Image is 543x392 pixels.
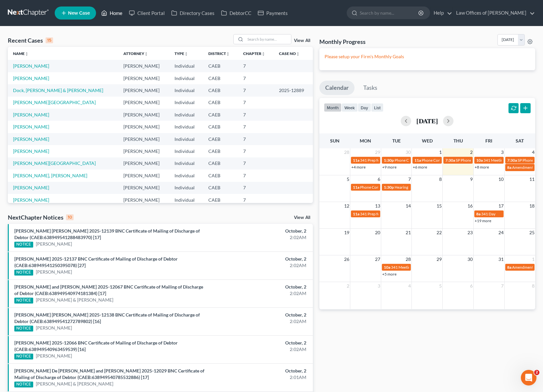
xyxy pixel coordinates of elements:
td: [PERSON_NAME] [118,133,169,145]
td: 7 [238,72,274,84]
a: +9 more [382,165,397,169]
span: 29 [436,255,442,263]
a: +5 more [382,272,397,277]
span: 7 [500,282,504,290]
td: CAEB [203,133,238,145]
span: 341 Meeting for [PERSON_NAME] [483,158,542,163]
a: [PERSON_NAME][GEOGRAPHIC_DATA] [13,100,96,105]
a: +8 more [475,165,489,169]
span: Wed [422,138,433,143]
span: 22 [436,229,442,237]
span: 10a [476,158,483,163]
span: 7:30a [507,158,517,163]
div: October, 2 [213,228,306,234]
td: 7 [238,84,274,96]
span: 25 [529,229,535,237]
span: 18 [529,202,535,210]
div: NOTICE [14,354,33,359]
div: October, 2 [213,256,306,262]
span: 11a [414,158,421,163]
td: 2025-12889 [274,84,313,96]
span: 4 [531,148,535,156]
button: month [324,103,341,112]
span: 27 [374,255,381,263]
td: CAEB [203,84,238,96]
a: [PERSON_NAME] & [PERSON_NAME] [36,297,113,303]
span: Phone Consultation for [PERSON_NAME] [422,158,493,163]
td: 7 [238,121,274,133]
span: 10a [384,265,390,270]
span: 3 [500,148,504,156]
span: New Case [68,11,90,16]
a: [PERSON_NAME] and [PERSON_NAME] 2025-12067 BNC Certificate of Mailing of Discharge of Debtor (CAE... [14,284,203,296]
td: Individual [169,145,203,157]
input: Search by name... [245,34,291,44]
span: 341 Day [481,211,495,216]
span: 1 [531,255,535,263]
span: 8 [439,175,442,183]
a: View All [294,215,310,220]
td: CAEB [203,194,238,206]
div: October, 2 [213,368,306,374]
span: 11a [353,211,359,216]
span: 28 [343,148,350,156]
a: [PERSON_NAME] [13,75,49,81]
td: Individual [169,133,203,145]
td: [PERSON_NAME] [118,157,169,169]
span: 1:30p [384,185,394,190]
div: October, 2 [213,284,306,290]
td: CAEB [203,72,238,84]
span: 9 [469,175,473,183]
a: Chapterunfold_more [243,51,265,56]
a: Attorneyunfold_more [123,51,148,56]
span: 30 [467,255,473,263]
a: [PERSON_NAME] [13,197,49,203]
a: [PERSON_NAME] [36,241,72,247]
i: unfold_more [261,52,265,56]
div: October, 2 [213,312,306,318]
a: +6 more [413,165,427,169]
td: Individual [169,182,203,194]
span: 7 [408,175,411,183]
span: Sun [330,138,340,143]
a: Case Nounfold_more [279,51,300,56]
a: Tasks [357,81,383,95]
a: [PERSON_NAME] & [PERSON_NAME] [36,381,113,387]
td: Individual [169,72,203,84]
a: Directory Cases [168,7,218,19]
div: 15 [46,37,53,43]
a: Home [98,7,126,19]
a: [PERSON_NAME] [13,112,49,117]
div: 2:02AM [213,234,306,241]
span: 2 [346,282,350,290]
div: NOTICE [14,242,33,248]
span: 15 [436,202,442,210]
span: 8a [507,165,511,170]
a: Client Portal [126,7,168,19]
div: October, 2 [213,340,306,346]
span: 4 [408,282,411,290]
span: 341 Prep for [PERSON_NAME] [360,158,413,163]
td: Individual [169,109,203,121]
span: 23 [467,229,473,237]
span: 1 [439,148,442,156]
span: 21 [405,229,411,237]
td: CAEB [203,97,238,109]
div: Recent Cases [8,36,53,44]
td: 7 [238,60,274,72]
td: [PERSON_NAME] [118,169,169,182]
td: 7 [238,157,274,169]
span: 341 Meeting for [PERSON_NAME] & [PERSON_NAME] [391,265,484,270]
div: NOTICE [14,298,33,304]
a: Typeunfold_more [174,51,188,56]
td: 7 [238,169,274,182]
span: Phone Consultation for [PERSON_NAME] [395,158,466,163]
td: CAEB [203,109,238,121]
span: 5 [439,282,442,290]
div: NextChapter Notices [8,213,74,221]
span: Mon [360,138,371,143]
td: [PERSON_NAME] [118,182,169,194]
span: 17 [498,202,504,210]
td: Individual [169,60,203,72]
span: 24 [498,229,504,237]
